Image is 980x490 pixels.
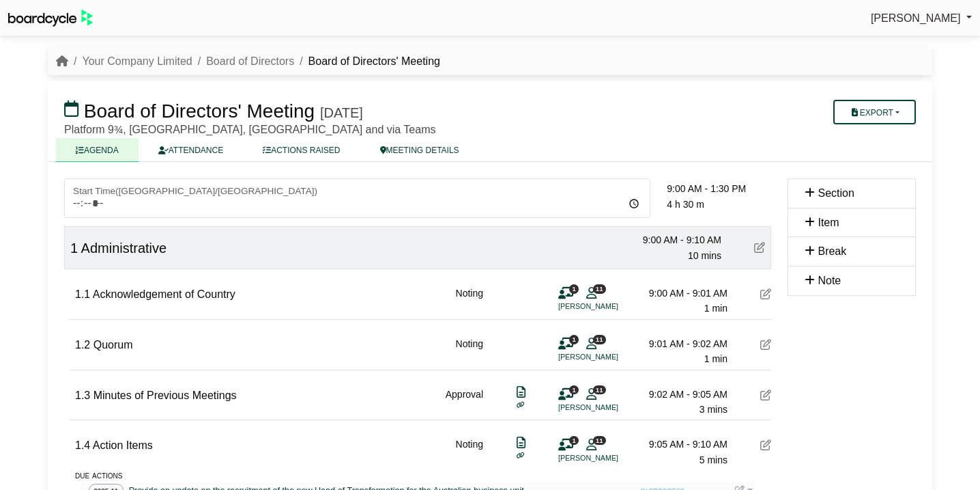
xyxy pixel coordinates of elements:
span: 5 mins [700,454,727,465]
a: ATTENDANCE [139,138,243,162]
li: [PERSON_NAME] [558,301,661,312]
span: 11 [593,385,606,394]
span: Quorum [93,339,133,351]
div: 9:05 AM - 9:10 AM [632,437,727,452]
li: Board of Directors' Meeting [294,53,440,70]
span: 11 [593,284,606,293]
span: Minutes of Previous Meetings [93,390,237,401]
span: 4 h 30 m [667,199,704,210]
span: 1 [569,284,579,293]
span: Break [818,245,846,257]
span: 10 mins [688,250,721,261]
a: AGENDA [56,138,139,162]
div: 9:02 AM - 9:05 AM [632,387,727,402]
span: 1.3 [75,390,90,401]
span: Section [818,187,854,199]
span: 3 mins [700,404,727,415]
div: [DATE] [320,105,363,121]
span: Platform 9¾, [GEOGRAPHIC_DATA], [GEOGRAPHIC_DATA] and via Teams [64,124,435,135]
div: 9:00 AM - 9:10 AM [626,232,721,247]
span: Board of Directors' Meeting [84,100,315,122]
div: Noting [456,437,483,467]
a: MEETING DETAILS [360,138,479,162]
span: 1 min [704,303,727,314]
span: Action Items [93,439,153,451]
a: Board of Directors [206,55,294,67]
span: 11 [593,436,606,445]
div: 9:00 AM - 1:30 PM [667,181,771,196]
img: BoardcycleBlackGreen-aaafeed430059cb809a45853b8cf6d952af9d84e6e89e1f1685b34bfd5cb7d64.svg [8,10,93,27]
span: 1 [569,436,579,445]
span: 1.2 [75,339,90,351]
div: Noting [456,286,483,316]
div: 9:00 AM - 9:01 AM [632,286,727,301]
span: 1 [70,241,78,256]
nav: breadcrumb [56,53,440,70]
button: Export [833,100,916,124]
span: 11 [593,335,606,344]
span: 1 [569,385,579,394]
span: 1 [569,335,579,344]
span: 1.1 [75,288,90,300]
div: 9:01 AM - 9:02 AM [632,336,727,351]
a: [PERSON_NAME] [871,10,972,27]
span: Item [818,217,839,228]
a: Your Company Limited [82,55,192,67]
a: ACTIONS RAISED [243,138,360,162]
span: 1 min [704,353,727,364]
span: [PERSON_NAME] [871,12,961,24]
span: Note [818,275,841,286]
div: due actions [75,467,771,482]
div: Approval [446,387,483,418]
li: [PERSON_NAME] [558,402,661,413]
span: 1.4 [75,439,90,451]
span: Administrative [81,241,167,256]
li: [PERSON_NAME] [558,351,661,363]
li: [PERSON_NAME] [558,452,661,464]
div: Noting [456,336,483,367]
span: Acknowledgement of Country [93,288,235,300]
